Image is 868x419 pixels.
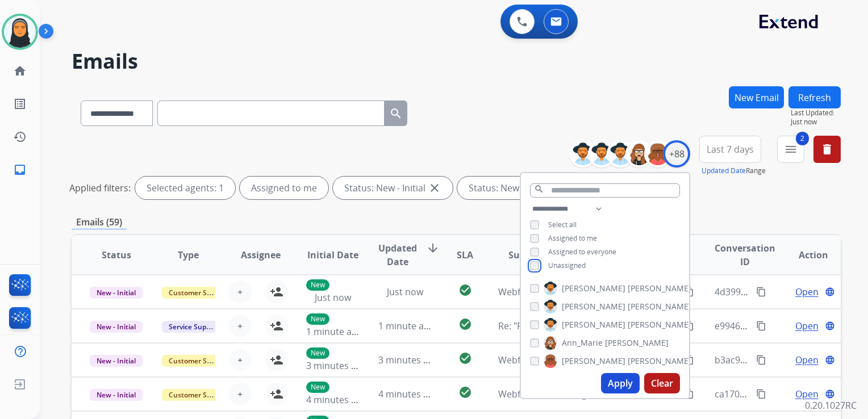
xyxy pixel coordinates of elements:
mat-icon: person_add [270,387,283,401]
span: 4 minutes ago [306,393,367,406]
mat-icon: history [13,130,27,144]
span: + [237,285,243,299]
mat-icon: person_add [270,319,283,333]
mat-icon: list_alt [13,97,27,111]
mat-icon: home [13,64,27,78]
mat-icon: search [534,184,544,194]
span: [PERSON_NAME] [562,319,625,330]
span: Ann_Marie [562,337,603,349]
div: Status: New - Reply [457,177,577,199]
span: New - Initial [90,355,143,367]
span: [PERSON_NAME] [628,355,691,367]
mat-icon: language [825,287,835,297]
button: Refresh [788,86,841,108]
p: New [306,313,329,325]
mat-icon: check_circle [458,283,472,297]
mat-icon: inbox [13,163,27,177]
span: [PERSON_NAME] [628,319,691,330]
mat-icon: menu [784,143,798,156]
span: Conversation ID [715,241,775,269]
img: avatar [4,16,36,48]
span: + [237,387,243,401]
span: Customer Support [162,389,236,401]
mat-icon: content_copy [756,287,766,297]
span: Open [795,387,819,401]
span: Webform from [EMAIL_ADDRESS][DOMAIN_NAME] on [DATE] [498,286,756,298]
mat-icon: delete [820,143,834,156]
span: New - Initial [90,321,143,333]
span: Assigned to me [548,233,597,243]
button: + [229,349,252,371]
p: 0.20.1027RC [805,399,857,412]
span: + [237,319,243,333]
span: 3 minutes ago [378,354,439,366]
mat-icon: search [389,107,403,120]
mat-icon: language [825,389,835,399]
span: Just now [387,286,423,298]
span: [PERSON_NAME] [628,283,691,294]
span: Open [795,353,819,367]
span: 4 minutes ago [378,388,439,400]
span: Type [178,248,199,262]
button: Apply [601,373,640,393]
mat-icon: person_add [270,285,283,299]
span: [PERSON_NAME] [605,337,669,349]
mat-icon: language [825,355,835,365]
button: 2 [777,136,804,163]
mat-icon: arrow_downward [426,241,440,255]
span: Select all [548,220,577,229]
span: Last Updated: [791,108,841,118]
span: [PERSON_NAME] [562,355,625,367]
p: New [306,279,329,291]
span: [PERSON_NAME] [562,301,625,312]
span: New - Initial [90,389,143,401]
p: Emails (59) [72,215,127,229]
mat-icon: check_circle [458,386,472,399]
button: + [229,280,252,303]
mat-icon: content_copy [756,355,766,365]
mat-icon: check_circle [458,351,472,365]
div: Assigned to me [240,177,328,199]
span: Initial Date [307,248,358,262]
button: Last 7 days [699,136,761,163]
span: Last 7 days [707,147,754,152]
span: Subject [508,248,542,262]
span: Customer Support [162,287,236,299]
span: Service Support [162,321,227,333]
span: 1 minute ago [306,325,362,338]
span: [PERSON_NAME] [562,283,625,294]
p: Applied filters: [69,181,131,195]
span: Assigned to everyone [548,247,616,257]
span: Updated Date [378,241,417,269]
span: Assignee [241,248,281,262]
p: New [306,382,329,393]
span: Customer Support [162,355,236,367]
button: New Email [729,86,784,108]
span: 1 minute ago [378,320,435,332]
th: Action [769,235,841,275]
mat-icon: close [428,181,441,195]
span: [PERSON_NAME] [628,301,691,312]
button: + [229,383,252,405]
div: Status: New - Initial [333,177,453,199]
span: 3 minutes ago [306,359,367,372]
span: Status [102,248,131,262]
div: Selected agents: 1 [135,177,235,199]
mat-icon: check_circle [458,317,472,331]
mat-icon: content_copy [756,321,766,331]
span: Unassigned [548,261,586,270]
span: Webform from [EMAIL_ADDRESS][DOMAIN_NAME] on [DATE] [498,354,756,366]
button: Updated Date [702,166,746,175]
p: New [306,347,329,359]
div: +88 [663,140,690,167]
span: New - Initial [90,287,143,299]
span: Open [795,285,819,299]
span: Range [702,166,766,175]
span: Just now [791,118,841,127]
span: Webform from [EMAIL_ADDRESS][DOMAIN_NAME] on [DATE] [498,388,756,400]
span: SLA [457,248,473,262]
mat-icon: person_add [270,353,283,367]
mat-icon: language [825,321,835,331]
span: Just now [315,291,351,304]
span: + [237,353,243,367]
